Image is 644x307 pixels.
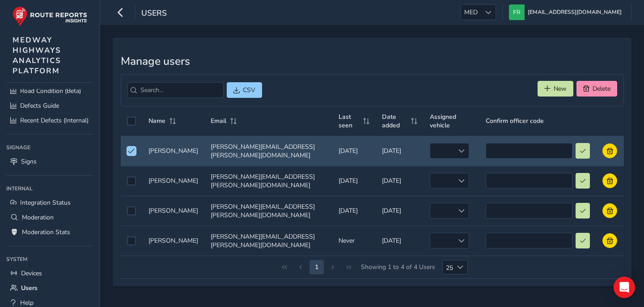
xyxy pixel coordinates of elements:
span: Users [141,8,167,20]
button: New [538,81,573,97]
td: [PERSON_NAME][EMAIL_ADDRESS][PERSON_NAME][DOMAIN_NAME] [204,226,332,256]
h3: Manage users [121,55,624,68]
div: Unselect auth0|685025b7b496d5126566ced4 [127,147,136,156]
span: Name [148,117,165,125]
input: Search... [127,82,224,98]
span: Integration Status [20,198,71,207]
img: rr logo [13,6,87,26]
a: Moderation Stats [6,225,93,240]
td: [PERSON_NAME][EMAIL_ADDRESS][PERSON_NAME][DOMAIN_NAME] [204,166,332,196]
span: Moderation Stats [22,228,70,236]
td: [DATE] [332,166,376,196]
span: Recent Defects (Internal) [20,116,89,125]
a: Devices [6,266,93,281]
td: [DATE] [376,196,424,226]
a: Signs [6,154,93,169]
span: Moderation [22,213,54,222]
td: [DATE] [332,136,376,166]
img: diamond-layout [509,4,525,20]
span: [EMAIL_ADDRESS][DOMAIN_NAME] [528,4,622,20]
div: Signage [6,141,93,154]
td: [PERSON_NAME] [142,166,204,196]
span: Signs [21,157,37,166]
td: [DATE] [376,136,424,166]
a: Moderation [6,210,93,225]
td: [DATE] [332,196,376,226]
span: Users [21,284,38,292]
button: Delete [576,81,617,97]
div: Select auth0|681e1acac100fcded3b82982 [127,206,136,215]
a: Recent Defects (Internal) [6,113,93,128]
button: CSV [227,82,262,98]
a: Users [6,281,93,295]
span: MED [461,5,481,20]
button: [EMAIL_ADDRESS][DOMAIN_NAME] [509,4,625,20]
span: MEDWAY HIGHWAYS ANALYTICS PLATFORM [13,35,61,76]
td: [PERSON_NAME][EMAIL_ADDRESS][PERSON_NAME][DOMAIN_NAME] [204,136,332,166]
span: 25 [443,261,453,274]
td: [DATE] [376,166,424,196]
a: Road Condition (Beta) [6,84,93,98]
span: Help [20,299,34,307]
td: [PERSON_NAME] [142,196,204,226]
button: Page 2 [309,260,324,274]
div: Internal [6,182,93,195]
td: [PERSON_NAME][EMAIL_ADDRESS][PERSON_NAME][DOMAIN_NAME] [204,196,332,226]
td: [DATE] [376,226,424,256]
div: Select auth0|641d7dd0d74e82cbf0a0e83f [127,177,136,185]
span: Delete [593,84,610,93]
td: [PERSON_NAME] [142,226,204,256]
div: System [6,252,93,266]
span: Confirm officer code [486,117,544,125]
span: Date added [382,113,408,130]
span: Devices [21,269,42,278]
td: Never [332,226,376,256]
td: [PERSON_NAME] [142,136,204,166]
div: Choose [453,261,468,274]
a: Defects Guide [6,98,93,113]
span: Email [211,117,226,125]
span: Showing 1 to 4 of 4 Users [358,260,438,274]
a: Integration Status [6,195,93,210]
span: Road Condition (Beta) [20,87,81,95]
div: Open Intercom Messenger [614,277,635,298]
span: Assigned vehicle [430,113,473,130]
span: New [554,84,567,93]
span: Defects Guide [20,101,59,110]
span: CSV [243,86,255,94]
span: Last seen [339,113,360,130]
div: Select auth0|6455235882c2a81063077554 [127,236,136,245]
